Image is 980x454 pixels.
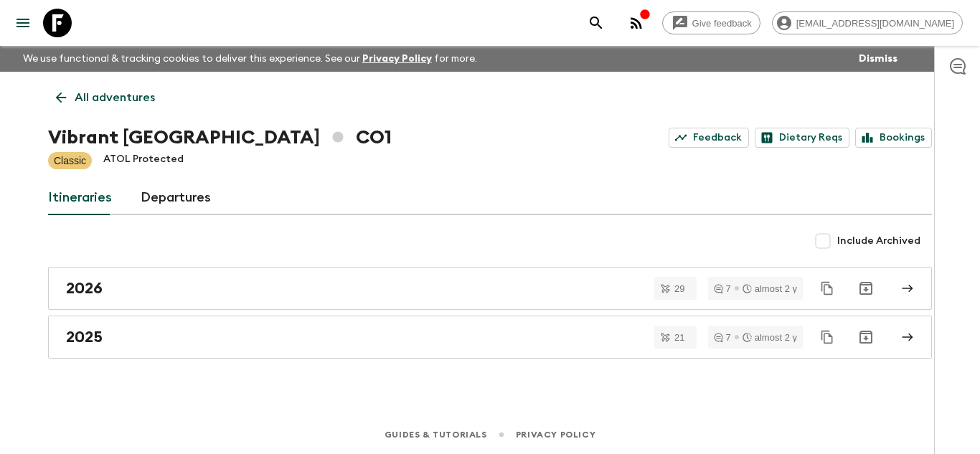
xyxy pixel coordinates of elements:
a: Itineraries [48,181,112,215]
a: Guides & Tutorials [385,427,487,443]
button: Duplicate [814,324,840,350]
a: Privacy Policy [362,54,432,64]
span: Include Archived [837,234,920,248]
p: ATOL Protected [103,152,184,169]
a: All adventures [48,83,163,112]
p: All adventures [75,89,155,106]
span: 21 [666,333,693,342]
div: 7 [714,333,731,342]
button: search adventures [582,9,611,37]
span: 29 [666,284,693,293]
button: Archive [852,274,880,303]
p: Classic [54,153,86,168]
div: almost 2 y [743,284,797,293]
div: almost 2 y [743,333,797,342]
h2: 2026 [66,279,103,298]
a: 2025 [48,316,932,359]
div: [EMAIL_ADDRESS][DOMAIN_NAME] [772,11,963,34]
a: Departures [141,181,211,215]
a: 2026 [48,267,932,310]
span: [EMAIL_ADDRESS][DOMAIN_NAME] [788,18,962,29]
button: Duplicate [814,275,840,301]
h1: Vibrant [GEOGRAPHIC_DATA] CO1 [48,123,392,152]
button: Dismiss [855,49,901,69]
div: 7 [714,284,731,293]
a: Bookings [855,128,932,148]
a: Privacy Policy [516,427,595,443]
p: We use functional & tracking cookies to deliver this experience. See our for more. [17,46,483,72]
button: Archive [852,323,880,351]
a: Dietary Reqs [755,128,849,148]
a: Feedback [669,128,749,148]
h2: 2025 [66,328,103,346]
a: Give feedback [662,11,760,34]
span: Give feedback [684,18,760,29]
button: menu [9,9,37,37]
